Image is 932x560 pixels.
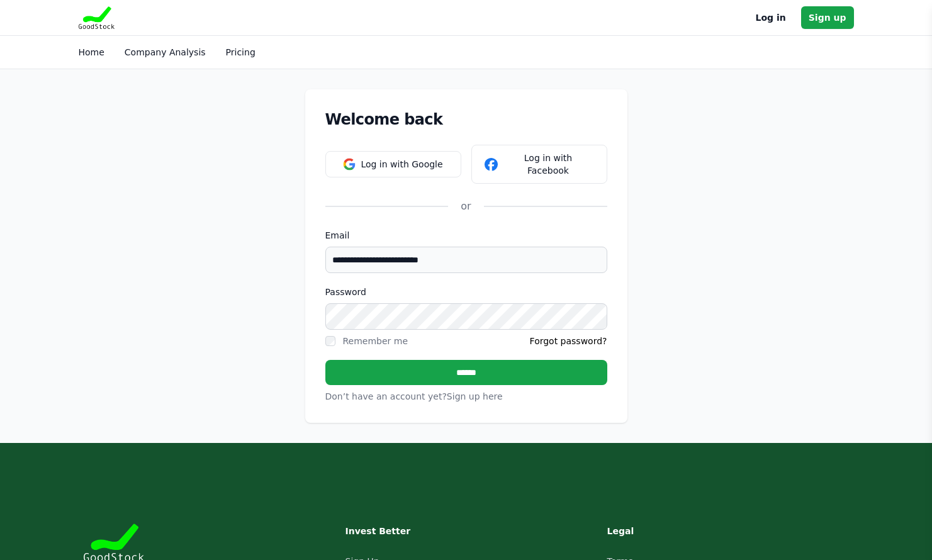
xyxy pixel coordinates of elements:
[607,524,718,539] h3: Legal
[530,335,607,347] a: Forgot password?
[325,390,607,403] p: Don’t have an account yet?
[325,286,607,298] label: Password
[325,151,461,177] button: Log in with Google
[325,229,607,242] label: Email
[801,6,854,29] a: Sign up
[471,145,607,184] button: Log in with Facebook
[345,524,456,539] h3: Invest Better
[226,47,255,57] a: Pricing
[125,47,206,57] a: Company Analysis
[756,10,786,25] a: Log in
[79,6,115,29] img: Goodstock Logo
[79,47,104,57] a: Home
[447,391,503,401] a: Sign up here
[448,199,483,214] div: or
[343,336,408,346] label: Remember me
[325,109,607,130] h1: Welcome back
